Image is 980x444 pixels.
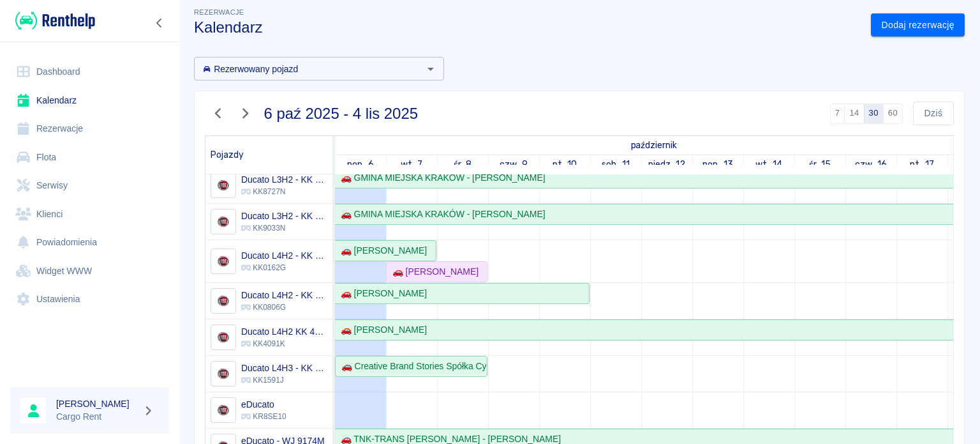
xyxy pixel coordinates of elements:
h3: Kalendarz [194,19,861,36]
h6: Ducato L4H2 - KK 0806G [241,289,327,302]
div: 🚗 GMINA MIEJSKA KRAKÓW - [PERSON_NAME] [336,208,546,221]
h6: Ducato L3H2 - KK 8727N [241,173,327,186]
p: Cargo Rent [56,410,138,424]
img: Image [212,291,234,312]
div: 🚗 Creative Brand Stories Spółka Cywilna - [PERSON_NAME] [336,360,486,373]
button: Zwiń nawigację [150,15,169,31]
a: Dashboard [10,57,169,86]
input: Wyszukaj i wybierz pojazdy... [198,61,419,77]
h6: Ducato L4H3 - KK 1591J [241,362,327,374]
a: Widget WWW [10,257,169,286]
a: 12 października 2025 [645,155,689,174]
div: 🚗 GMINA MIEJSKA KRAKÓW - [PERSON_NAME] [336,171,546,185]
img: Image [212,251,234,272]
div: 🚗 [PERSON_NAME] [336,323,427,337]
div: 🚗 [PERSON_NAME] [336,244,427,257]
a: 7 października 2025 [397,155,426,174]
span: Rezerwacje [194,8,244,16]
h6: Ducato L4H2 KK 4091K [241,325,327,338]
img: Renthelp logo [15,10,95,31]
a: 6 października 2025 [628,136,680,155]
button: 7 dni [830,103,845,124]
div: 🚗 [PERSON_NAME] [336,287,427,300]
p: KK0162G [241,262,327,273]
div: 🚗 [PERSON_NAME] [387,265,479,279]
a: 17 października 2025 [907,155,937,174]
a: Klienci [10,200,169,229]
a: Powiadomienia [10,228,169,257]
a: 15 października 2025 [806,155,835,174]
a: 6 października 2025 [344,155,377,174]
h6: Ducato L3H2 - KK 9033N [241,210,327,222]
a: 8 października 2025 [450,155,475,174]
a: 14 października 2025 [752,155,785,174]
a: Dodaj rezerwację [871,13,965,37]
img: Image [212,364,234,385]
h6: Ducato L4H2 - KK 0162G [241,249,327,262]
button: 60 dni [883,103,903,124]
p: KK8727N [241,186,327,197]
h6: eDucato [241,398,286,411]
p: KK0806G [241,302,327,313]
a: Rezerwacje [10,114,169,143]
button: Otwórz [422,60,440,78]
button: 30 dni [864,103,884,124]
p: KK4091K [241,338,327,349]
img: Image [212,400,234,421]
a: Flota [10,143,169,172]
p: KK1591J [241,374,327,386]
a: 11 października 2025 [598,155,633,174]
a: 13 października 2025 [699,155,736,174]
a: Renthelp logo [10,10,95,31]
a: Ustawienia [10,285,169,314]
h3: 6 paź 2025 - 4 lis 2025 [264,105,418,123]
span: Pojazdy [211,149,244,160]
a: Kalendarz [10,86,169,115]
a: 16 października 2025 [852,155,890,174]
h6: [PERSON_NAME] [56,397,138,410]
button: 14 dni [844,103,864,124]
img: Image [212,327,234,348]
img: Image [212,211,234,233]
a: Serwisy [10,171,169,200]
a: 10 października 2025 [549,155,581,174]
button: Dziś [913,102,954,125]
p: KR8SE10 [241,411,286,422]
a: 9 października 2025 [496,155,531,174]
p: KK9033N [241,222,327,234]
img: Image [212,175,234,196]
